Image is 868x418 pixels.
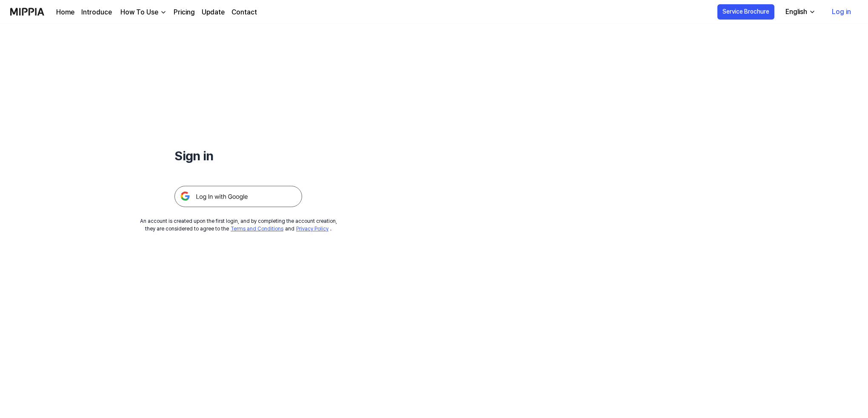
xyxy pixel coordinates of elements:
[784,7,809,17] div: English
[56,7,74,17] a: Home
[119,7,167,17] button: How To Use
[174,7,195,17] a: Pricing
[174,146,302,165] h1: Sign in
[231,7,257,17] a: Contact
[231,226,283,232] a: Terms and Conditions
[717,4,774,20] button: Service Brochure
[779,3,821,20] button: English
[119,7,160,17] div: How To Use
[174,186,302,207] img: 구글 로그인 버튼
[140,217,337,233] div: An account is created upon the first login, and by completing the account creation, they are cons...
[160,9,167,16] img: down
[296,226,328,232] a: Privacy Policy
[81,7,112,17] a: Introduce
[202,7,225,17] a: Update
